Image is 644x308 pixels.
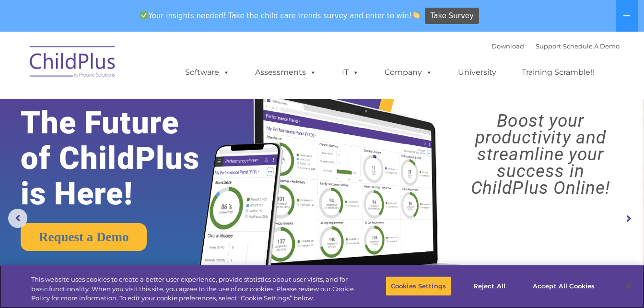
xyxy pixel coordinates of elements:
button: Accept All Cookies [527,276,600,296]
font: | [492,42,620,50]
img: 👏 [412,12,420,19]
span: Take Survey [431,8,474,24]
a: IT [332,63,369,82]
a: Software [176,63,239,82]
a: Company [375,63,442,82]
img: ✅ [141,12,148,19]
a: Schedule A Demo [563,42,620,50]
button: Close [618,275,639,296]
span: Your insights needed! Take the child care trends survey and enter to win! [137,6,424,25]
a: Assessments [246,63,326,82]
a: University [448,63,506,82]
rs-layer: Boost your productivity and streamline your success in ChildPlus Online! [445,112,636,196]
a: Request a Demo [21,223,147,251]
img: ChildPlus by Procare Solutions [25,39,121,87]
a: Download [492,42,524,50]
a: Training Scramble!! [512,63,604,82]
span: Last name [133,63,163,71]
button: Reject All [459,276,519,296]
a: Support [536,42,561,50]
span: Phone number [133,103,174,110]
rs-layer: The Future of ChildPlus is Here! [21,105,226,212]
button: Cookies Settings [386,276,451,296]
a: Take Survey [425,8,479,24]
div: This website uses cookies to create a better user experience, provide statistics about user visit... [31,275,354,303]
